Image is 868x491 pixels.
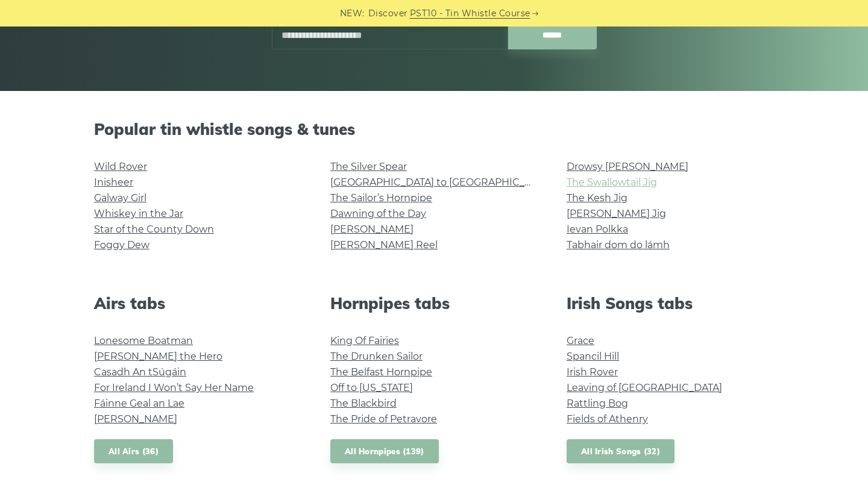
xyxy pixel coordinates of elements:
[94,294,301,313] h2: Airs tabs
[94,335,193,346] a: Lonesome Boatman
[410,7,530,20] a: PST10 - Tin Whistle Course
[330,366,432,378] a: The Belfast Hornpipe
[567,439,675,464] a: All Irish Songs (32)
[94,439,173,464] a: All Airs (36)
[94,366,186,378] a: Casadh An tSúgáin
[567,351,619,362] a: Spancil Hill
[94,208,183,219] a: Whiskey in the Jar
[94,413,177,425] a: [PERSON_NAME]
[330,439,439,464] a: All Hornpipes (139)
[567,335,594,346] a: Grace
[94,239,149,251] a: Foggy Dew
[567,382,722,393] a: Leaving of [GEOGRAPHIC_DATA]
[330,161,407,172] a: The Silver Spear
[330,382,413,393] a: Off to [US_STATE]
[330,294,538,313] h2: Hornpipes tabs
[567,294,774,313] h2: Irish Songs tabs
[340,7,365,20] span: NEW:
[94,161,147,172] a: Wild Rover
[330,192,432,204] a: The Sailor’s Hornpipe
[330,224,414,235] a: [PERSON_NAME]
[368,7,408,20] span: Discover
[567,161,688,172] a: Drowsy [PERSON_NAME]
[567,413,648,425] a: Fields of Athenry
[330,351,423,362] a: The Drunken Sailor
[330,239,438,251] a: [PERSON_NAME] Reel
[94,120,774,139] h2: Popular tin whistle songs & tunes
[567,398,628,409] a: Rattling Bog
[94,398,184,409] a: Fáinne Geal an Lae
[567,192,627,204] a: The Kesh Jig
[330,177,553,188] a: [GEOGRAPHIC_DATA] to [GEOGRAPHIC_DATA]
[94,382,254,393] a: For Ireland I Won’t Say Her Name
[94,177,133,188] a: Inisheer
[94,224,214,235] a: Star of the County Down
[94,351,222,362] a: [PERSON_NAME] the Hero
[567,208,666,219] a: [PERSON_NAME] Jig
[330,208,426,219] a: Dawning of the Day
[330,335,399,346] a: King Of Fairies
[94,192,146,204] a: Galway Girl
[330,398,397,409] a: The Blackbird
[567,224,628,235] a: Ievan Polkka
[567,239,670,251] a: Tabhair dom do lámh
[567,366,618,378] a: Irish Rover
[567,177,657,188] a: The Swallowtail Jig
[330,413,437,425] a: The Pride of Petravore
